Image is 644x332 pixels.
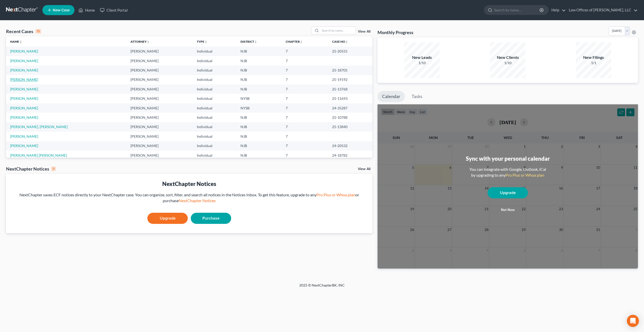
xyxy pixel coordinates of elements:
[490,55,525,60] div: New Clients
[282,46,328,56] td: 7
[10,77,38,82] a: [PERSON_NAME]
[282,132,328,141] td: 7
[566,6,638,15] a: Law Offices of [PERSON_NAME], LLC
[282,122,328,132] td: 7
[328,84,372,94] td: 25-13768
[328,151,372,160] td: 24-18782
[193,56,236,65] td: Individual
[576,60,611,65] div: 1/1
[300,40,303,43] i: unfold_more
[10,192,368,204] div: NextChapter saves ECF notices directly to your NextChapter case. You can organize, sort, filter, ...
[466,155,550,162] div: Sync with your personal calendar
[191,213,231,224] a: Purchase
[126,84,193,94] td: [PERSON_NAME]
[193,94,236,103] td: Individual
[404,55,440,60] div: New Leads
[236,56,282,65] td: NJB
[10,115,38,120] a: [PERSON_NAME]
[53,8,70,12] span: New Case
[328,94,372,103] td: 25-11693
[488,187,528,198] a: Upgrade
[76,6,97,15] a: Home
[193,103,236,113] td: Individual
[358,167,370,171] a: View All
[505,173,544,177] a: Pro Plus or Whoa plan
[126,132,193,141] td: [PERSON_NAME]
[282,65,328,75] td: 7
[576,55,611,60] div: New Filings
[282,84,328,94] td: 7
[193,65,236,75] td: Individual
[10,87,38,91] a: [PERSON_NAME]
[328,65,372,75] td: 25-18705
[193,75,236,84] td: Individual
[97,6,130,15] a: Client Portal
[236,46,282,56] td: NJB
[126,151,193,160] td: [PERSON_NAME]
[10,106,38,110] a: [PERSON_NAME]
[19,40,22,43] i: unfold_more
[240,40,257,43] a: Districtunfold_more
[282,113,328,122] td: 7
[35,29,41,34] div: 15
[126,103,193,113] td: [PERSON_NAME]
[282,103,328,113] td: 7
[126,141,193,151] td: [PERSON_NAME]
[10,68,38,72] a: [PERSON_NAME]
[345,40,348,43] i: unfold_more
[627,315,639,327] div: Open Intercom Messenger
[10,144,38,148] a: [PERSON_NAME]
[236,94,282,103] td: NYSB
[6,28,41,34] div: Recent Cases
[126,75,193,84] td: [PERSON_NAME]
[130,40,150,43] a: Attorneyunfold_more
[332,40,348,43] a: Case Nounfold_more
[494,5,540,15] input: Search by name...
[236,122,282,132] td: NJB
[193,46,236,56] td: Individual
[10,49,38,53] a: [PERSON_NAME]
[282,151,328,160] td: 7
[204,40,207,43] i: unfold_more
[126,65,193,75] td: [PERSON_NAME]
[10,96,38,101] a: [PERSON_NAME]
[467,167,548,178] div: You can integrate with Google, Outlook, iCal by upgrading to any
[193,141,236,151] td: Individual
[197,40,207,43] a: Typeunfold_more
[254,40,257,43] i: unfold_more
[236,151,282,160] td: NJB
[236,84,282,94] td: NJB
[147,40,150,43] i: unfold_more
[126,56,193,65] td: [PERSON_NAME]
[236,65,282,75] td: NJB
[10,40,22,43] a: Nameunfold_more
[328,141,372,151] td: 24-20532
[328,113,372,122] td: 25-10788
[126,113,193,122] td: [PERSON_NAME]
[282,141,328,151] td: 7
[193,84,236,94] td: Individual
[549,6,566,15] a: Help
[328,103,372,113] td: 24-35287
[378,91,405,102] a: Calendar
[286,40,303,43] a: Chapterunfold_more
[328,75,372,84] td: 25-19192
[404,60,440,65] div: 1/10
[358,30,370,33] a: View All
[490,60,525,65] div: 1/10
[126,122,193,132] td: [PERSON_NAME]
[6,166,56,172] div: NextChapter Notices
[328,46,372,56] td: 25-20555
[282,75,328,84] td: 7
[282,94,328,103] td: 7
[407,91,427,102] a: Tasks
[10,180,368,188] div: NextChapter Notices
[51,167,56,171] div: 0
[193,122,236,132] td: Individual
[147,213,188,224] a: Upgrade
[282,56,328,65] td: 7
[236,103,282,113] td: NYSB
[328,122,372,132] td: 25-13840
[236,75,282,84] td: NJB
[488,205,528,215] button: Not now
